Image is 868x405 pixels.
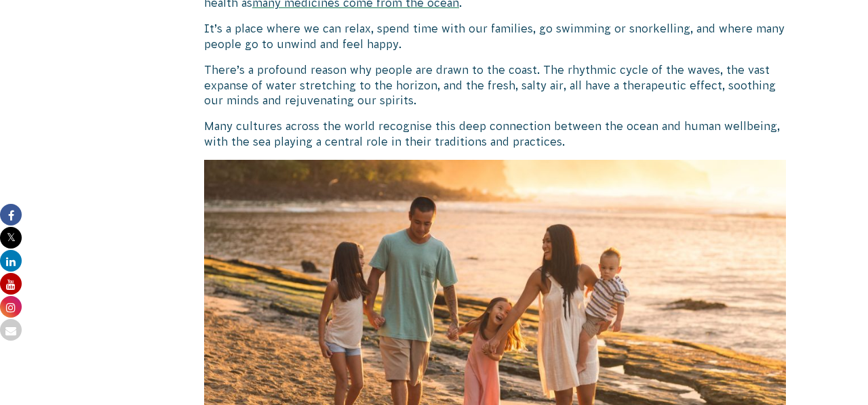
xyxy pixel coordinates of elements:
span: There’s a profound reason why people are drawn to the coast. The rhythmic cycle of the waves, the... [204,64,776,106]
span: Many cultures across the world recognise this deep connection between the ocean and human wellbei... [204,120,780,147]
span: It’s a place where we can relax, spend time with our families, go swimming or snorkelling, and wh... [204,22,785,49]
